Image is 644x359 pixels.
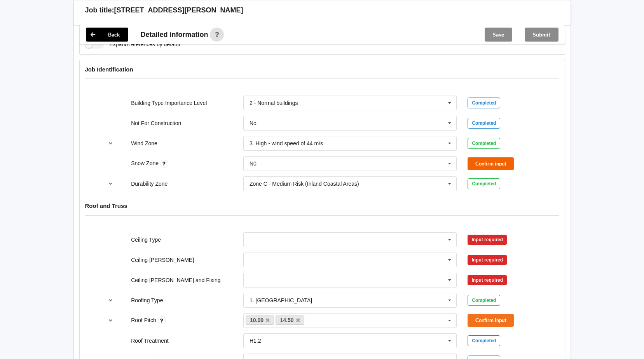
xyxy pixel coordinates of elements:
[468,178,500,189] div: Completed
[85,66,559,73] h4: Job Identification
[103,136,118,150] button: reference-toggle
[131,100,207,106] label: Building Type Importance Level
[85,6,114,15] h3: Job title:
[131,120,181,126] label: Not For Construction
[131,257,194,263] label: Ceiling [PERSON_NAME]
[468,314,514,327] button: Confirm input
[250,120,257,126] div: No
[114,6,243,15] h3: [STREET_ADDRESS][PERSON_NAME]
[103,177,118,191] button: reference-toggle
[103,293,118,307] button: reference-toggle
[85,40,180,49] label: Expand references by default
[131,338,169,344] label: Roof Treatment
[103,314,118,328] button: reference-toggle
[468,138,500,149] div: Completed
[468,275,507,285] div: Input required
[85,202,559,209] h4: Roof and Truss
[250,141,323,146] div: 3. High - wind speed of 44 m/s
[141,31,208,38] span: Detailed information
[250,161,257,166] div: N0
[246,315,274,325] a: 10.00
[131,237,161,243] label: Ceiling Type
[250,338,261,343] div: H1.2
[131,297,163,303] label: Roofing Type
[468,295,500,306] div: Completed
[468,157,514,170] button: Confirm input
[468,255,507,265] div: Input required
[131,181,168,187] label: Durability Zone
[86,28,128,42] button: Back
[468,335,500,346] div: Completed
[131,317,157,323] label: Roof Pitch
[131,277,220,283] label: Ceiling [PERSON_NAME] and Fixing
[468,98,500,108] div: Completed
[250,181,359,186] div: Zone C - Medium Risk (Inland Coastal Areas)
[131,140,157,146] label: Wind Zone
[276,315,304,325] a: 14.50
[250,298,312,303] div: 1. [GEOGRAPHIC_DATA]
[131,160,160,166] label: Snow Zone
[468,118,500,129] div: Completed
[250,100,298,106] div: 2 - Normal buildings
[468,235,507,245] div: Input required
